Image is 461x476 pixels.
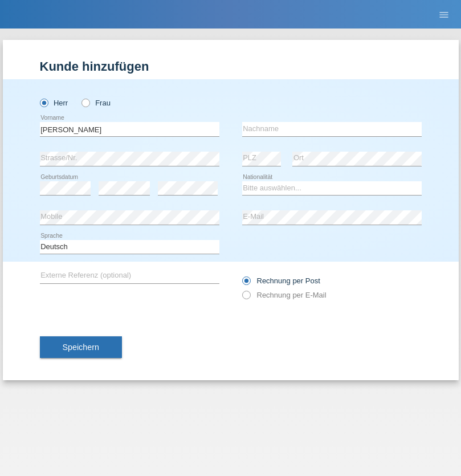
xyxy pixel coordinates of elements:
[40,59,422,74] h1: Kunde hinzufügen
[242,291,327,299] label: Rechnung per E-Mail
[433,11,455,18] a: menu
[242,276,250,291] input: Rechnung per Post
[63,343,99,352] span: Speichern
[81,99,89,106] input: Frau
[242,276,320,285] label: Rechnung per Post
[40,336,122,358] button: Speichern
[40,99,68,107] label: Herr
[438,9,450,21] i: menu
[40,99,47,106] input: Herr
[242,291,250,305] input: Rechnung per E-Mail
[81,99,111,107] label: Frau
